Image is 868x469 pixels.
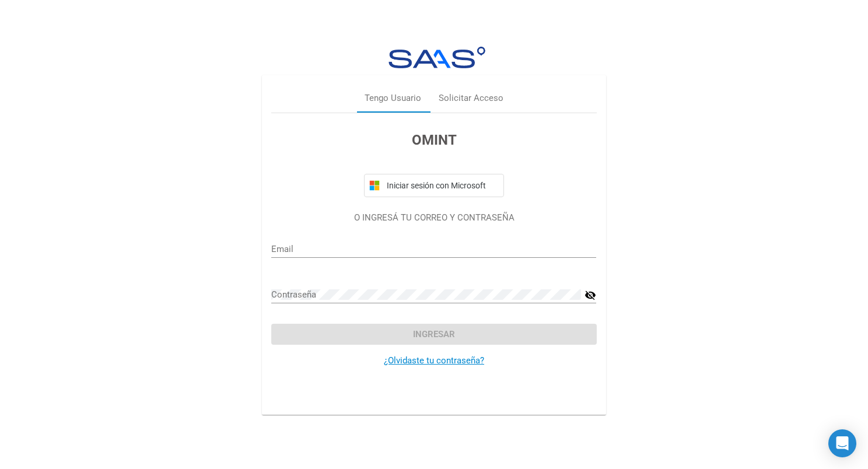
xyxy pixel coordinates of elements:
p: O INGRESÁ TU CORREO Y CONTRASEÑA [271,211,596,225]
button: Iniciar sesión con Microsoft [364,174,504,197]
button: Ingresar [271,324,596,345]
span: Ingresar [413,329,455,339]
h3: OMINT [271,129,596,150]
mat-icon: visibility_off [584,288,596,302]
div: Solicitar Acceso [439,92,503,106]
div: Open Intercom Messenger [828,429,856,457]
a: ¿Olvidaste tu contraseña? [384,355,484,366]
div: Tengo Usuario [365,92,421,106]
span: Iniciar sesión con Microsoft [384,181,499,190]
